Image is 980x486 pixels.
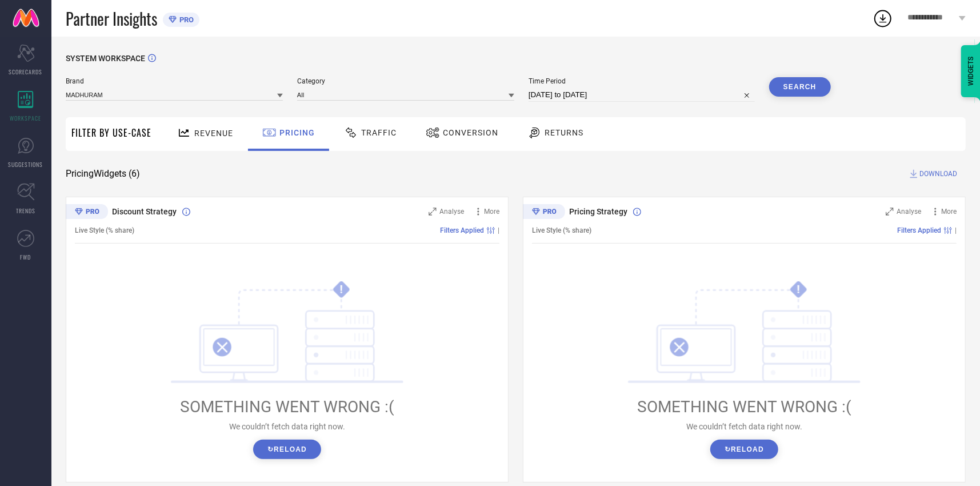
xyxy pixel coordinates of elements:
[177,15,194,24] span: PRO
[897,226,941,234] span: Filters Applied
[941,208,957,216] span: More
[16,206,35,215] span: TRENDS
[797,283,800,296] tspan: !
[873,8,893,29] div: Open download list
[886,208,894,216] svg: Zoom
[429,208,437,216] svg: Zoom
[66,204,108,221] div: Premium
[919,168,957,180] span: DOWNLOAD
[498,226,499,234] span: |
[21,253,31,261] span: FWD
[9,67,43,76] span: SCORECARDS
[484,208,499,216] span: More
[443,128,498,137] span: Conversion
[75,226,134,234] span: Live Style (% share)
[71,126,151,140] span: Filter By Use-Case
[523,204,565,221] div: Premium
[569,207,627,216] span: Pricing Strategy
[440,226,484,234] span: Filters Applied
[710,440,778,459] button: ↻Reload
[66,7,157,30] span: Partner Insights
[529,77,755,85] span: Time Period
[253,440,321,459] button: ↻Reload
[66,54,145,63] span: SYSTEM WORKSPACE
[297,77,514,85] span: Category
[180,397,394,416] span: SOMETHING WENT WRONG :(
[66,168,140,180] span: Pricing Widgets ( 6 )
[955,226,957,234] span: |
[10,114,42,122] span: WORKSPACE
[897,208,921,216] span: Analyse
[112,207,177,216] span: Discount Strategy
[9,160,43,169] span: SUGGESTIONS
[532,226,591,234] span: Live Style (% share)
[439,208,464,216] span: Analyse
[769,77,831,97] button: Search
[361,128,397,137] span: Traffic
[279,128,315,137] span: Pricing
[686,422,802,431] span: We couldn’t fetch data right now.
[637,397,851,416] span: SOMETHING WENT WRONG :(
[545,128,583,137] span: Returns
[194,129,233,138] span: Revenue
[340,283,343,296] tspan: !
[66,77,283,85] span: Brand
[529,88,755,102] input: Select time period
[229,422,345,431] span: We couldn’t fetch data right now.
